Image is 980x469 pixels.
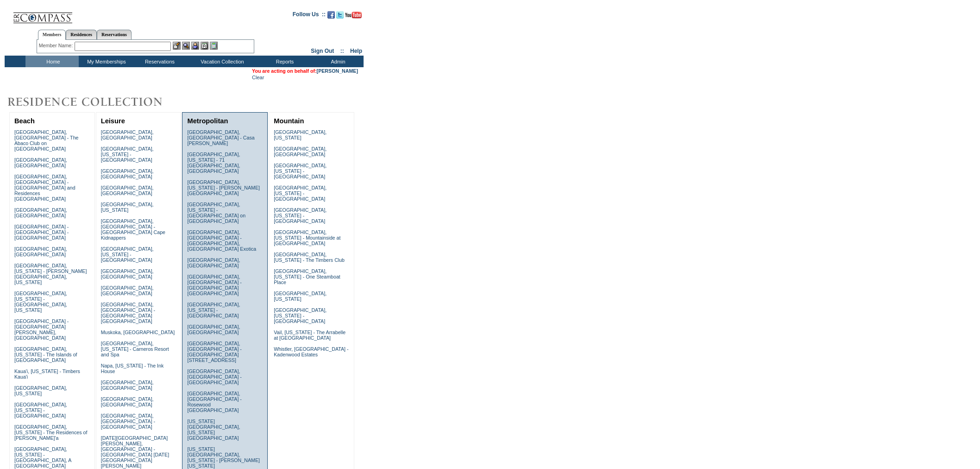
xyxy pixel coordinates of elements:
[101,380,154,391] a: [GEOGRAPHIC_DATA], [GEOGRAPHIC_DATA]
[274,346,348,357] a: Whistler, [GEOGRAPHIC_DATA] - Kadenwood Estates
[5,14,12,14] img: i.gif
[38,30,66,40] a: Members
[345,14,362,19] a: Subscribe to our YouTube Channel
[187,274,241,296] a: [GEOGRAPHIC_DATA], [GEOGRAPHIC_DATA] - [GEOGRAPHIC_DATA] [GEOGRAPHIC_DATA]
[101,202,154,213] a: [GEOGRAPHIC_DATA], [US_STATE]
[14,385,67,396] a: [GEOGRAPHIC_DATA], [US_STATE]
[274,146,327,157] a: [GEOGRAPHIC_DATA], [GEOGRAPHIC_DATA]
[187,418,240,441] a: [US_STATE][GEOGRAPHIC_DATA], [US_STATE][GEOGRAPHIC_DATA]
[274,207,327,224] a: [GEOGRAPHIC_DATA], [US_STATE] - [GEOGRAPHIC_DATA]
[101,168,154,179] a: [GEOGRAPHIC_DATA], [GEOGRAPHIC_DATA]
[187,391,241,413] a: [GEOGRAPHIC_DATA], [GEOGRAPHIC_DATA] - Rosewood [GEOGRAPHIC_DATA]
[173,42,181,50] img: b_edit.gif
[274,307,327,324] a: [GEOGRAPHIC_DATA], [US_STATE] - [GEOGRAPHIC_DATA]
[132,56,185,67] td: Reservations
[14,402,67,418] a: [GEOGRAPHIC_DATA], [US_STATE] - [GEOGRAPHIC_DATA]
[336,14,344,19] a: Follow us on Twitter
[14,346,77,363] a: [GEOGRAPHIC_DATA], [US_STATE] - The Islands of [GEOGRAPHIC_DATA]
[101,302,155,324] a: [GEOGRAPHIC_DATA], [GEOGRAPHIC_DATA] - [GEOGRAPHIC_DATA] [GEOGRAPHIC_DATA]
[187,117,228,125] a: Metropolitan
[14,291,67,313] a: [GEOGRAPHIC_DATA], [US_STATE] - [GEOGRAPHIC_DATA], [US_STATE]
[187,179,260,196] a: [GEOGRAPHIC_DATA], [US_STATE] - [PERSON_NAME][GEOGRAPHIC_DATA]
[274,129,327,140] a: [GEOGRAPHIC_DATA], [US_STATE]
[187,368,241,385] a: [GEOGRAPHIC_DATA], [GEOGRAPHIC_DATA] - [GEOGRAPHIC_DATA]
[345,12,362,19] img: Subscribe to our YouTube Channel
[97,30,132,39] a: Reservations
[14,318,69,341] a: [GEOGRAPHIC_DATA] - [GEOGRAPHIC_DATA][PERSON_NAME], [GEOGRAPHIC_DATA]
[187,257,240,268] a: [GEOGRAPHIC_DATA], [GEOGRAPHIC_DATA]
[14,368,80,380] a: Kaua'i, [US_STATE] - Timbers Kaua'i
[187,129,254,146] a: [GEOGRAPHIC_DATA], [GEOGRAPHIC_DATA] - Casa [PERSON_NAME]
[14,224,69,241] a: [GEOGRAPHIC_DATA] - [GEOGRAPHIC_DATA] - [GEOGRAPHIC_DATA]
[101,218,165,241] a: [GEOGRAPHIC_DATA], [GEOGRAPHIC_DATA] - [GEOGRAPHIC_DATA] Cape Kidnappers
[187,324,240,335] a: [GEOGRAPHIC_DATA], [GEOGRAPHIC_DATA]
[101,268,154,279] a: [GEOGRAPHIC_DATA], [GEOGRAPHIC_DATA]
[101,117,125,125] a: Leisure
[187,152,240,174] a: [GEOGRAPHIC_DATA], [US_STATE] - 71 [GEOGRAPHIC_DATA], [GEOGRAPHIC_DATA]
[66,30,97,39] a: Residences
[187,446,260,469] a: [US_STATE][GEOGRAPHIC_DATA], [US_STATE] - [PERSON_NAME] [US_STATE]
[293,10,326,21] td: Follow Us ::
[14,129,79,152] a: [GEOGRAPHIC_DATA], [GEOGRAPHIC_DATA] - The Abaco Club on [GEOGRAPHIC_DATA]
[187,229,256,252] a: [GEOGRAPHIC_DATA], [GEOGRAPHIC_DATA] - [GEOGRAPHIC_DATA], [GEOGRAPHIC_DATA] Exotica
[101,341,169,357] a: [GEOGRAPHIC_DATA], [US_STATE] - Carneros Resort and Spa
[274,268,340,285] a: [GEOGRAPHIC_DATA], [US_STATE] - One Steamboat Place
[101,363,164,374] a: Napa, [US_STATE] - The Ink House
[14,117,35,125] a: Beach
[79,56,132,67] td: My Memberships
[350,48,362,54] a: Help
[101,413,155,430] a: [GEOGRAPHIC_DATA], [GEOGRAPHIC_DATA] - [GEOGRAPHIC_DATA]
[274,330,346,341] a: Vail, [US_STATE] - The Arrabelle at [GEOGRAPHIC_DATA]
[274,117,304,125] a: Mountain
[187,202,245,224] a: [GEOGRAPHIC_DATA], [US_STATE] - [GEOGRAPHIC_DATA] on [GEOGRAPHIC_DATA]
[187,341,241,363] a: [GEOGRAPHIC_DATA], [GEOGRAPHIC_DATA] - [GEOGRAPHIC_DATA][STREET_ADDRESS]
[13,5,73,24] img: Compass Home
[14,174,75,202] a: [GEOGRAPHIC_DATA], [GEOGRAPHIC_DATA] - [GEOGRAPHIC_DATA] and Residences [GEOGRAPHIC_DATA]
[201,42,208,50] img: Reservations
[274,252,345,263] a: [GEOGRAPHIC_DATA], [US_STATE] - The Timbers Club
[101,185,154,196] a: [GEOGRAPHIC_DATA], [GEOGRAPHIC_DATA]
[101,129,154,140] a: [GEOGRAPHIC_DATA], [GEOGRAPHIC_DATA]
[101,146,154,163] a: [GEOGRAPHIC_DATA], [US_STATE] - [GEOGRAPHIC_DATA]
[25,56,79,67] td: Home
[182,42,190,50] img: View
[14,157,67,168] a: [GEOGRAPHIC_DATA], [GEOGRAPHIC_DATA]
[274,229,340,246] a: [GEOGRAPHIC_DATA], [US_STATE] - Mountainside at [GEOGRAPHIC_DATA]
[187,302,240,318] a: [GEOGRAPHIC_DATA], [US_STATE] - [GEOGRAPHIC_DATA]
[274,291,327,302] a: [GEOGRAPHIC_DATA], [US_STATE]
[327,11,335,19] img: Become our fan on Facebook
[252,68,358,74] span: You are acting on behalf of:
[336,11,344,19] img: Follow us on Twitter
[274,163,327,179] a: [GEOGRAPHIC_DATA], [US_STATE] - [GEOGRAPHIC_DATA]
[327,14,335,19] a: Become our fan on Facebook
[101,246,154,263] a: [GEOGRAPHIC_DATA], [US_STATE] - [GEOGRAPHIC_DATA]
[274,185,327,202] a: [GEOGRAPHIC_DATA], [US_STATE] - [GEOGRAPHIC_DATA]
[101,285,154,296] a: [GEOGRAPHIC_DATA], [GEOGRAPHIC_DATA]
[14,446,71,469] a: [GEOGRAPHIC_DATA], [US_STATE] - [GEOGRAPHIC_DATA], A [GEOGRAPHIC_DATA]
[310,56,364,67] td: Admin
[257,56,310,67] td: Reports
[191,42,199,50] img: Impersonate
[101,330,175,335] a: Muskoka, [GEOGRAPHIC_DATA]
[317,68,358,74] a: [PERSON_NAME]
[311,48,334,54] a: Sign Out
[101,396,154,407] a: [GEOGRAPHIC_DATA], [GEOGRAPHIC_DATA]
[14,424,88,441] a: [GEOGRAPHIC_DATA], [US_STATE] - The Residences of [PERSON_NAME]'a
[14,207,67,218] a: [GEOGRAPHIC_DATA], [GEOGRAPHIC_DATA]
[5,93,185,111] img: Destinations by Exclusive Resorts
[14,246,67,257] a: [GEOGRAPHIC_DATA], [GEOGRAPHIC_DATA]
[39,42,75,50] div: Member Name:
[340,48,344,54] span: ::
[101,435,169,469] a: [DATE][GEOGRAPHIC_DATA][PERSON_NAME], [GEOGRAPHIC_DATA] - [GEOGRAPHIC_DATA] [DATE][GEOGRAPHIC_DAT...
[14,263,87,285] a: [GEOGRAPHIC_DATA], [US_STATE] - [PERSON_NAME][GEOGRAPHIC_DATA], [US_STATE]
[252,75,264,80] a: Clear
[210,42,218,50] img: b_calculator.gif
[185,56,257,67] td: Vacation Collection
